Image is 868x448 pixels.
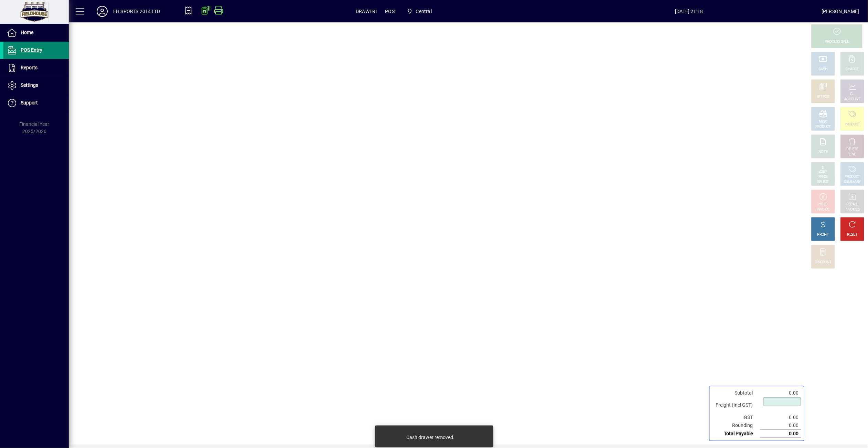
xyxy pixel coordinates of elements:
[845,97,860,102] div: ACCOUNT
[845,207,860,212] div: INVOICES
[3,94,69,112] a: Support
[845,174,860,180] div: PRODUCT
[3,59,69,77] a: Reports
[385,6,398,17] span: POS1
[712,414,760,421] td: GST
[817,94,830,100] div: EFTPOS
[113,6,160,17] div: FH SPORTS 2014 LTD
[21,47,42,53] span: POS Entry
[557,6,822,17] span: [DATE] 21:18
[21,30,33,35] span: Home
[819,202,828,207] div: HOLD
[712,389,760,397] td: Subtotal
[847,147,858,152] div: DELETE
[760,421,801,430] td: 0.00
[3,77,69,94] a: Settings
[815,124,831,130] div: PRODUCT
[407,434,455,441] div: Cash drawer removed.
[819,150,828,155] div: NOTE
[850,92,855,97] div: GL
[825,39,849,44] div: PROCESS SALE
[356,6,378,17] span: DRAWER1
[817,232,829,237] div: PROFIT
[817,180,829,185] div: SELECT
[845,122,860,127] div: PRODUCT
[21,65,37,70] span: Reports
[21,100,38,105] span: Support
[416,6,432,17] span: Central
[815,260,832,265] div: DISCOUNT
[21,82,38,88] span: Settings
[847,202,859,207] div: RECALL
[846,67,859,72] div: CHARGE
[760,389,801,397] td: 0.00
[817,207,829,212] div: INVOICE
[819,174,828,180] div: PRICE
[847,232,858,237] div: RESET
[760,430,801,438] td: 0.00
[844,180,861,185] div: SUMMARY
[404,5,435,18] span: Central
[712,421,760,430] td: Rounding
[760,414,801,421] td: 0.00
[3,24,69,41] a: Home
[822,6,859,17] div: [PERSON_NAME]
[712,397,760,414] td: Freight (Incl GST)
[819,119,827,124] div: MISC
[712,430,760,438] td: Total Payable
[849,152,856,157] div: LINE
[91,5,113,18] button: Profile
[819,67,828,72] div: CASH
